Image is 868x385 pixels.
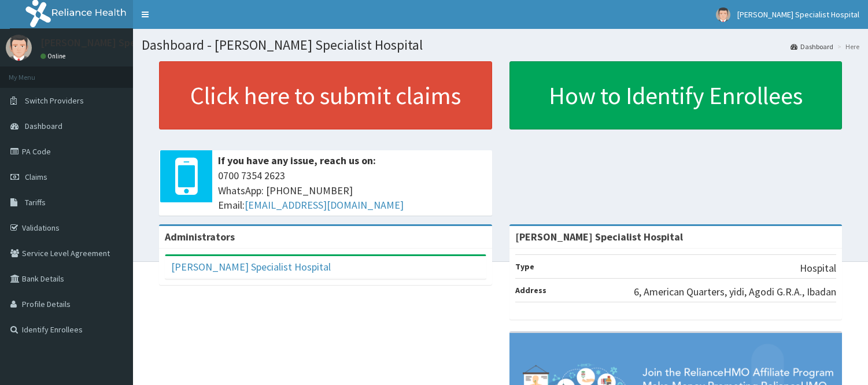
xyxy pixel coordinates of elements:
p: Hospital [800,261,836,276]
span: Switch Providers [25,95,84,106]
span: [PERSON_NAME] Specialist Hospital [737,9,859,20]
span: Dashboard [25,121,62,131]
a: [EMAIL_ADDRESS][DOMAIN_NAME] [245,198,404,212]
a: Dashboard [791,42,833,51]
a: [PERSON_NAME] Specialist Hospital [171,260,331,273]
span: Tariffs [25,197,46,208]
strong: [PERSON_NAME] Specialist Hospital [515,230,683,243]
li: Here [834,42,859,51]
b: Type [515,261,534,272]
span: Claims [25,172,47,182]
h1: Dashboard - [PERSON_NAME] Specialist Hospital [142,38,859,53]
img: User Image [716,8,730,22]
span: 0700 7354 2623 WhatsApp: [PHONE_NUMBER] Email: [218,168,486,213]
p: 6, American Quarters, yidi, Agodi G.R.A., Ibadan [634,284,836,299]
p: [PERSON_NAME] Specialist Hospital [40,38,204,48]
b: Address [515,285,546,295]
img: User Image [6,35,32,61]
a: Click here to submit claims [159,61,492,129]
b: Administrators [165,230,235,243]
a: How to Identify Enrollees [509,61,843,129]
b: If you have any issue, reach us on: [218,154,376,167]
a: Online [40,52,68,60]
